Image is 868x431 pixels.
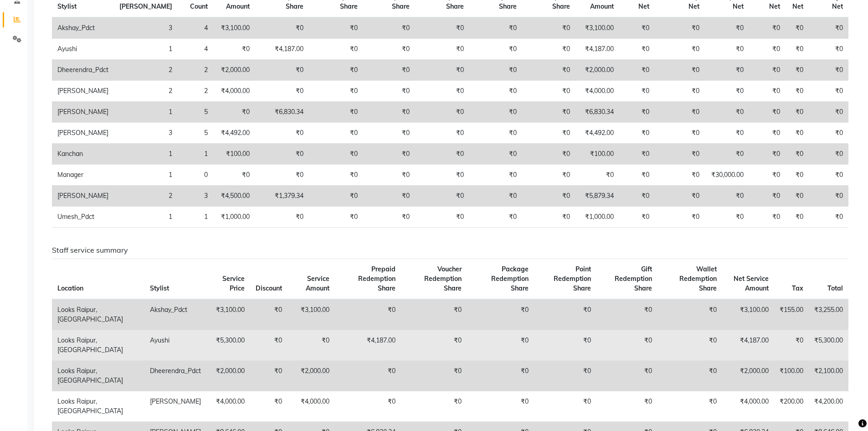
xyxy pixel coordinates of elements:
td: ₹0 [749,102,786,123]
td: ₹4,000.00 [213,81,255,102]
td: ₹0 [309,102,363,123]
td: ₹5,300.00 [206,330,250,360]
td: ₹0 [655,165,705,186]
td: ₹4,000.00 [722,391,774,421]
td: ₹0 [749,81,786,102]
td: [PERSON_NAME] [52,123,114,144]
td: ₹0 [749,144,786,165]
td: ₹0 [809,39,848,60]
td: ₹0 [363,102,416,123]
td: ₹0 [255,17,309,39]
td: ₹0 [749,17,786,39]
td: ₹0 [255,165,309,186]
td: ₹0 [596,299,657,330]
td: ₹0 [401,330,467,360]
td: ₹0 [469,81,522,102]
td: ₹0 [213,39,255,60]
td: ₹0 [655,17,705,39]
td: ₹200.00 [774,391,809,421]
span: Service Amount [306,275,329,292]
span: Stylist [150,284,169,292]
td: ₹0 [619,144,655,165]
td: ₹4,200.00 [809,391,848,421]
td: ₹1,000.00 [213,207,255,228]
td: ₹0 [596,391,657,421]
td: ₹0 [786,39,809,60]
td: Akshay_Pdct [144,299,206,330]
td: ₹0 [786,123,809,144]
td: ₹0 [522,102,575,123]
td: ₹0 [309,60,363,81]
td: ₹0 [469,144,522,165]
td: ₹0 [786,144,809,165]
td: ₹0 [534,360,597,391]
td: ₹0 [250,299,288,330]
td: ₹0 [749,60,786,81]
td: ₹0 [749,186,786,207]
td: ₹0 [786,60,809,81]
td: ₹3,100.00 [288,299,334,330]
td: ₹0 [309,207,363,228]
td: ₹0 [363,81,416,102]
td: ₹4,000.00 [575,81,619,102]
td: 1 [114,102,178,123]
td: ₹3,100.00 [206,299,250,330]
td: ₹0 [657,299,722,330]
td: ₹0 [255,144,309,165]
td: ₹0 [522,207,575,228]
td: ₹0 [469,17,522,39]
td: ₹0 [705,144,749,165]
td: ₹0 [415,102,469,123]
td: ₹0 [415,81,469,102]
td: ₹0 [415,60,469,81]
td: ₹0 [213,165,255,186]
td: ₹0 [619,165,655,186]
td: Ayushi [52,39,114,60]
td: ₹4,187.00 [722,330,774,360]
td: ₹155.00 [774,299,809,330]
td: ₹0 [467,330,534,360]
td: ₹0 [534,299,597,330]
td: 1 [114,39,178,60]
td: Looks Raipur, [GEOGRAPHIC_DATA] [52,299,144,330]
td: ₹1,379.34 [255,186,309,207]
td: ₹0 [619,207,655,228]
span: Gift Redemption Share [615,265,652,292]
td: ₹0 [705,39,749,60]
td: ₹0 [469,39,522,60]
td: Umesh_Pdct [52,207,114,228]
td: ₹0 [363,144,416,165]
td: ₹0 [363,123,416,144]
td: ₹0 [401,391,467,421]
td: ₹0 [363,165,416,186]
span: Total [827,284,843,292]
td: 1 [114,165,178,186]
td: ₹0 [335,360,401,391]
td: ₹0 [363,186,416,207]
td: ₹0 [250,391,288,421]
h6: Staff service summary [52,246,848,254]
td: ₹0 [786,81,809,102]
td: ₹0 [705,60,749,81]
td: ₹0 [522,60,575,81]
td: ₹0 [522,123,575,144]
td: ₹0 [619,102,655,123]
td: ₹0 [363,39,416,60]
td: 1 [178,207,213,228]
td: Looks Raipur, [GEOGRAPHIC_DATA] [52,391,144,421]
td: ₹0 [774,330,809,360]
td: ₹0 [309,39,363,60]
td: ₹0 [363,60,416,81]
span: Discount [256,284,282,292]
td: 1 [178,144,213,165]
td: ₹0 [655,39,705,60]
td: ₹0 [534,330,597,360]
td: ₹0 [809,17,848,39]
td: ₹4,500.00 [213,186,255,207]
td: ₹0 [749,207,786,228]
td: ₹0 [522,186,575,207]
td: Manager [52,165,114,186]
td: ₹0 [809,207,848,228]
td: ₹0 [596,330,657,360]
td: ₹4,000.00 [206,391,250,421]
